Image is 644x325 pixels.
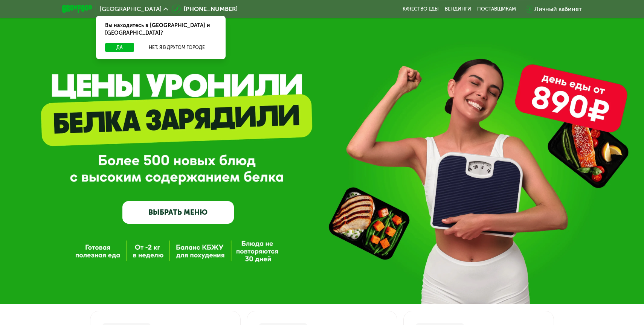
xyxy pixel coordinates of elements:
[122,201,234,223] a: ВЫБРАТЬ МЕНЮ
[100,6,162,12] span: [GEOGRAPHIC_DATA]
[477,6,516,12] div: поставщикам
[137,43,217,52] button: Нет, я в другом городе
[105,43,134,52] button: Да
[172,5,238,14] a: [PHONE_NUMBER]
[445,6,471,12] a: Вендинги
[403,6,439,12] a: Качество еды
[96,16,226,43] div: Вы находитесь в [GEOGRAPHIC_DATA] и [GEOGRAPHIC_DATA]?
[534,5,582,14] div: Личный кабинет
